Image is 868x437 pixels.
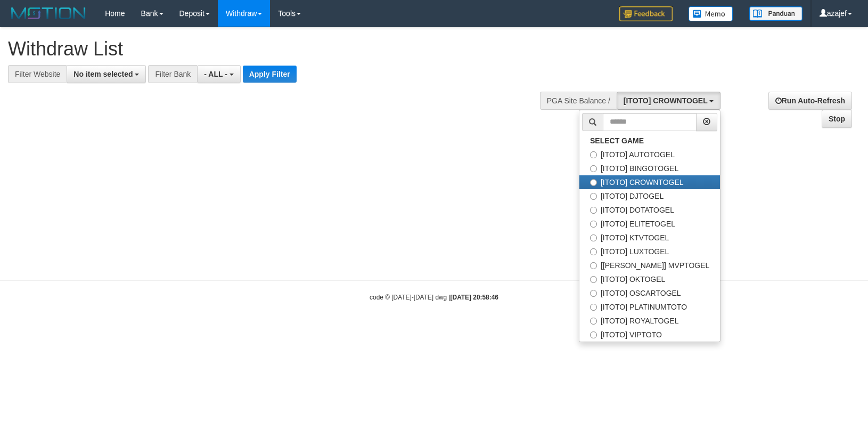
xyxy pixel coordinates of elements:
img: Feedback.jpg [619,6,673,21]
label: [ITOTO] ELITETOGEL [579,217,720,231]
input: [ITOTO] VIPTOTO [590,331,597,338]
div: Filter Website [8,65,67,83]
input: [ITOTO] OSCARTOGEL [590,290,597,297]
img: MOTION_logo.png [8,5,89,21]
input: [ITOTO] ELITETOGEL [590,221,597,228]
label: [ITOTO] BINGOTOGEL [579,161,720,175]
small: code © [DATE]-[DATE] dwg | [370,294,498,301]
div: Filter Bank [148,65,197,83]
a: Run Auto-Refresh [768,92,852,110]
button: - ALL - [197,65,240,83]
label: [ITOTO] OSCARTOGEL [579,286,720,300]
h1: Withdraw List [8,38,568,60]
img: panduan.png [749,6,803,21]
span: [ITOTO] CROWNTOGEL [624,96,708,105]
input: [ITOTO] DJTOGEL [590,193,597,200]
label: [ITOTO] DJTOGEL [579,189,720,203]
input: [ITOTO] CROWNTOGEL [590,179,597,186]
a: SELECT GAME [579,134,720,148]
label: [ITOTO] AUTOTOGEL [579,148,720,161]
label: [ITOTO] CROWNTOGEL [579,175,720,189]
input: [ITOTO] BINGOTOGEL [590,165,597,172]
input: [ITOTO] OKTOGEL [590,276,597,283]
label: [ITOTO] ROYALTOGEL [579,314,720,328]
button: No item selected [67,65,146,83]
input: [ITOTO] DOTATOGEL [590,207,597,214]
a: Stop [822,110,852,128]
label: [ITOTO] OKTOGEL [579,272,720,286]
input: [ITOTO] KTVTOGEL [590,234,597,241]
div: PGA Site Balance / [540,92,617,110]
img: Button%20Memo.svg [689,6,733,21]
label: [ITOTO] LUXTOGEL [579,245,720,258]
label: [ITOTO] KTVTOGEL [579,231,720,245]
strong: [DATE] 20:58:46 [451,294,498,301]
input: [ITOTO] AUTOTOGEL [590,151,597,158]
label: [[PERSON_NAME]] MVPTOGEL [579,258,720,272]
input: [ITOTO] ROYALTOGEL [590,318,597,325]
b: SELECT GAME [590,136,644,145]
button: Apply Filter [243,66,297,83]
span: No item selected [73,70,133,78]
input: [ITOTO] PLATINUMTOTO [590,304,597,311]
label: [ITOTO] VIPTOTO [579,328,720,342]
input: [[PERSON_NAME]] MVPTOGEL [590,262,597,269]
input: [ITOTO] LUXTOGEL [590,248,597,255]
label: [ITOTO] DOTATOGEL [579,203,720,217]
button: [ITOTO] CROWNTOGEL [617,92,721,110]
span: - ALL - [204,70,227,78]
label: [ITOTO] PLATINUMTOTO [579,300,720,314]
